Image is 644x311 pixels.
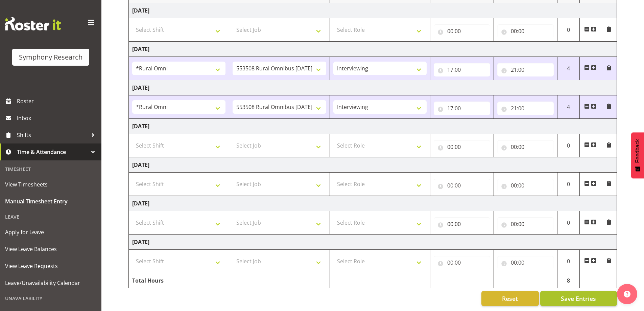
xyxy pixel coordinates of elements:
img: help-xxl-2.png [624,291,630,297]
div: Timesheet [2,162,100,176]
td: 0 [557,134,580,157]
span: Reset [502,294,518,303]
td: [DATE] [129,3,617,18]
span: Inbox [17,113,98,123]
a: View Leave Requests [2,258,100,274]
td: [DATE] [129,157,617,173]
input: Click to select... [497,217,554,231]
td: 4 [557,57,580,80]
button: Reset [481,291,539,306]
input: Click to select... [434,63,490,76]
td: [DATE] [129,235,617,250]
input: Click to select... [497,24,554,38]
input: Click to select... [497,179,554,192]
td: 0 [557,18,580,42]
span: View Leave Requests [5,261,96,271]
td: 8 [557,273,580,288]
span: Save Entries [561,294,596,303]
div: Symphony Research [19,52,82,62]
img: Rosterit website logo [5,17,61,30]
input: Click to select... [434,217,490,231]
input: Click to select... [434,102,490,115]
input: Click to select... [497,63,554,76]
td: 4 [557,95,580,119]
input: Click to select... [497,140,554,154]
span: Roster [17,96,98,106]
span: Feedback [635,139,641,163]
td: [DATE] [129,196,617,211]
td: [DATE] [129,119,617,134]
a: Manual Timesheet Entry [2,193,100,210]
a: Leave/Unavailability Calendar [2,274,100,291]
td: 0 [557,173,580,196]
span: Time & Attendance [17,147,88,157]
button: Save Entries [540,291,617,306]
td: [DATE] [129,80,617,95]
input: Click to select... [497,102,554,115]
div: Leave [2,210,100,224]
input: Click to select... [497,256,554,269]
td: [DATE] [129,42,617,57]
a: Apply for Leave [2,224,100,241]
span: Manual Timesheet Entry [5,196,96,206]
a: View Leave Balances [2,241,100,258]
div: Unavailability [2,291,100,305]
span: View Timesheets [5,179,96,190]
input: Click to select... [434,256,490,269]
span: View Leave Balances [5,244,96,254]
td: 0 [557,250,580,273]
input: Click to select... [434,140,490,154]
span: Shifts [17,130,88,140]
span: Apply for Leave [5,227,96,237]
span: Leave/Unavailability Calendar [5,278,96,288]
td: 0 [557,211,580,235]
td: Total Hours [129,273,229,288]
button: Feedback - Show survey [631,132,644,178]
input: Click to select... [434,179,490,192]
a: View Timesheets [2,176,100,193]
input: Click to select... [434,24,490,38]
